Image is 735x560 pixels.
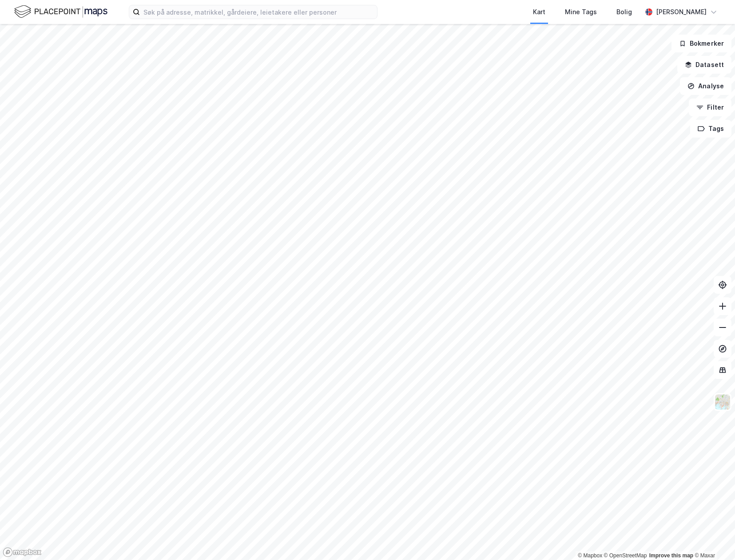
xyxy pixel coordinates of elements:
[690,120,731,138] button: Tags
[578,552,602,559] a: Mapbox
[656,7,707,17] div: [PERSON_NAME]
[3,547,42,557] a: Mapbox homepage
[691,517,735,560] div: Kontrollprogram for chat
[616,7,632,17] div: Bolig
[677,56,731,74] button: Datasett
[671,35,731,52] button: Bokmerker
[604,552,647,559] a: OpenStreetMap
[565,7,597,17] div: Mine Tags
[714,394,731,410] img: Z
[140,5,377,19] input: Søk på adresse, matrikkel, gårdeiere, leietakere eller personer
[649,552,693,559] a: Improve this map
[14,4,107,20] img: logo.f888ab2527a4732fd821a326f86c7f29.svg
[680,77,731,95] button: Analyse
[533,7,545,17] div: Kart
[689,99,731,116] button: Filter
[691,517,735,560] iframe: Chat Widget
